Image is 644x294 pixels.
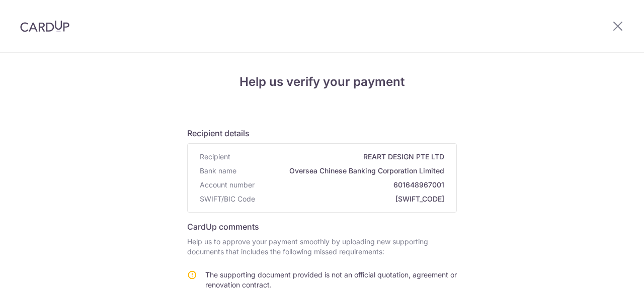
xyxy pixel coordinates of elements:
[259,194,444,204] span: [SWIFT_CODE]
[20,20,69,32] img: CardUp
[200,194,255,204] span: SWIFT/BIC Code
[200,166,236,176] span: Bank name
[200,152,230,162] span: Recipient
[580,264,634,289] iframe: Opens a widget where you can find more information
[234,152,444,162] span: REART DESIGN PTE LTD
[187,221,457,233] h6: CardUp comments
[187,127,457,139] h6: Recipient details
[259,180,444,190] span: 601648967001
[240,166,444,176] span: Oversea Chinese Banking Corporation Limited
[187,73,457,91] h4: Help us verify your payment
[205,270,457,289] span: The supporting document provided is not an official quotation, agreement or renovation contract.
[187,237,457,257] p: Help us to approve your payment smoothly by uploading new supporting documents that includes the ...
[200,180,255,190] span: Account number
